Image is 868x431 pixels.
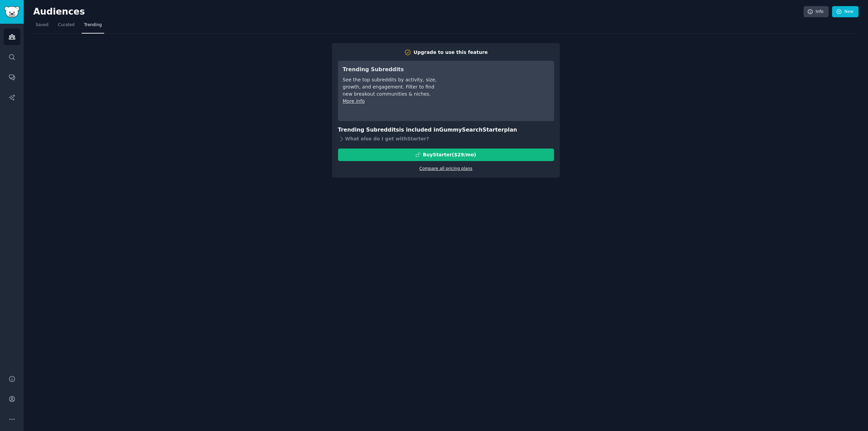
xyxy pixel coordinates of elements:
a: Saved [33,20,51,34]
button: BuyStarter($29/mo) [338,149,554,161]
span: GummySearch Starter [439,126,504,133]
a: More info [343,98,365,104]
div: Buy Starter ($ 29 /mo ) [423,151,476,158]
span: Trending [84,22,102,28]
a: New [832,6,859,18]
h3: Trending Subreddits is included in plan [338,126,554,134]
a: Compare all pricing plans [419,166,472,171]
span: Curated [58,22,75,28]
div: Upgrade to use this feature [414,49,488,56]
img: GummySearch logo [4,6,20,18]
a: Trending [82,20,104,34]
a: Info [804,6,829,18]
span: Saved [36,22,48,28]
a: Curated [56,20,77,34]
h2: Audiences [33,6,804,17]
iframe: YouTube video player [448,65,549,116]
h3: Trending Subreddits [343,65,438,74]
div: See the top subreddits by activity, size, growth, and engagement. Filter to find new breakout com... [343,76,438,98]
div: What else do I get with Starter ? [338,134,554,144]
